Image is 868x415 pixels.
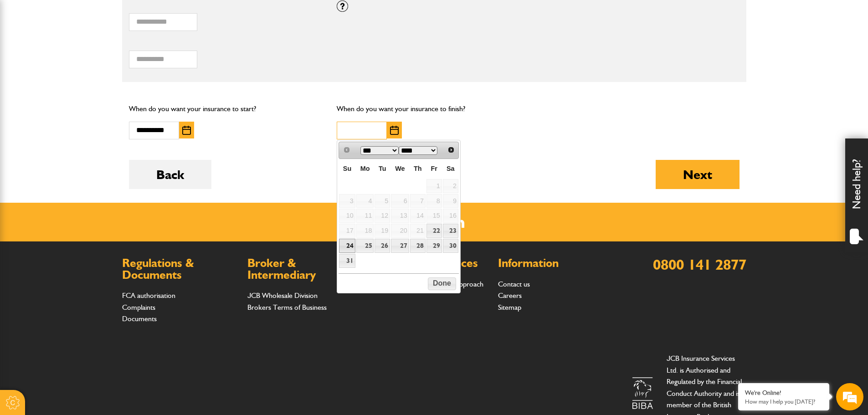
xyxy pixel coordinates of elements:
[339,254,355,268] a: 31
[391,239,409,253] a: 27
[443,224,458,238] a: 23
[395,165,405,172] span: Wednesday
[745,398,822,405] p: How may I help you today?
[122,303,155,312] a: Complaints
[498,280,530,288] a: Contact us
[745,389,822,397] div: We're Online!
[498,291,522,300] a: Careers
[122,314,157,323] a: Documents
[443,239,458,253] a: 30
[182,126,191,135] img: Choose date
[428,277,456,290] button: Done
[410,239,426,253] a: 28
[498,257,614,269] h2: Information
[247,257,364,281] h2: Broker & Intermediary
[247,291,318,300] a: JCB Wholesale Division
[447,146,455,154] span: Next
[12,84,166,104] input: Enter your last name
[12,111,166,131] input: Enter your email address
[431,165,437,172] span: Friday
[653,256,746,273] a: 0800 141 2877
[12,165,166,273] textarea: Type your message and hit 'Enter'
[356,239,374,253] a: 25
[426,239,442,253] a: 29
[414,165,422,172] span: Thursday
[122,291,175,300] a: FCA authorisation
[390,126,399,135] img: Choose date
[447,165,455,172] span: Saturday
[498,303,521,312] a: Sitemap
[375,239,390,253] a: 26
[149,5,171,26] div: Minimize live chat window
[426,224,442,238] a: 22
[129,103,324,115] p: When do you want your insurance to start?
[444,143,457,156] a: Next
[360,165,370,172] span: Monday
[12,138,166,158] input: Enter your phone number
[339,239,355,253] a: 24
[129,160,211,189] button: Back
[343,165,351,172] span: Sunday
[124,281,165,293] em: Start Chat
[47,51,153,63] div: Chat with us now
[247,303,327,312] a: Brokers Terms of Business
[656,160,740,189] button: Next
[122,257,238,281] h2: Regulations & Documents
[15,51,38,63] img: d_20077148190_company_1631870298795_20077148190
[845,138,868,252] div: Need help?
[379,165,386,172] span: Tuesday
[337,103,531,115] p: When do you want your insurance to finish?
